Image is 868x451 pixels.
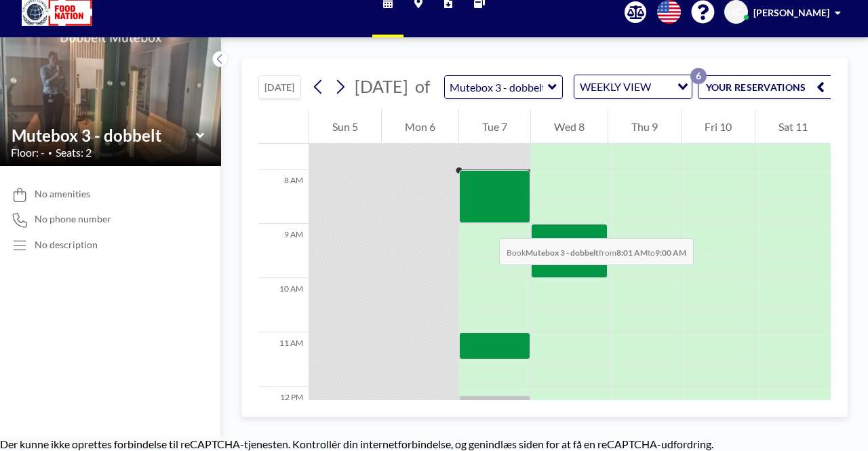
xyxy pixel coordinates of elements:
input: Mutebox 3 - dobbelt [445,76,549,98]
b: 8:01 AM [616,248,648,258]
div: Thu 9 [608,110,681,144]
span: JC [731,6,741,18]
b: Mutebox 3 - dobbelt [526,248,599,258]
span: Floor: - [11,146,45,159]
div: Fri 10 [682,110,755,144]
button: YOUR RESERVATIONS6 [698,75,833,99]
div: Search for option [574,75,692,98]
div: Mon 6 [382,110,458,144]
div: 8 AM [258,170,309,224]
b: 9:00 AM [655,248,686,258]
div: No description [35,239,98,251]
span: • [48,149,52,157]
div: 12 PM [258,387,309,441]
div: 10 AM [258,278,309,332]
p: 6 [690,68,707,84]
input: Mutebox 3 - dobbelt [12,125,196,145]
span: WEEKLY VIEW [577,78,654,96]
span: of [415,76,430,97]
span: No phone number [35,213,111,225]
span: Book from to [499,238,694,265]
div: Sat 11 [755,110,831,144]
div: Tue 7 [459,110,530,144]
input: Search for option [655,78,669,96]
div: Sun 5 [309,110,381,144]
span: No amenities [35,188,90,200]
span: [DATE] [355,76,408,96]
div: 9 AM [258,224,309,278]
button: [DATE] [258,75,301,99]
div: Wed 8 [531,110,608,144]
span: [PERSON_NAME] [753,7,829,18]
div: 11 AM [258,332,309,387]
span: Seats: 2 [56,146,92,159]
